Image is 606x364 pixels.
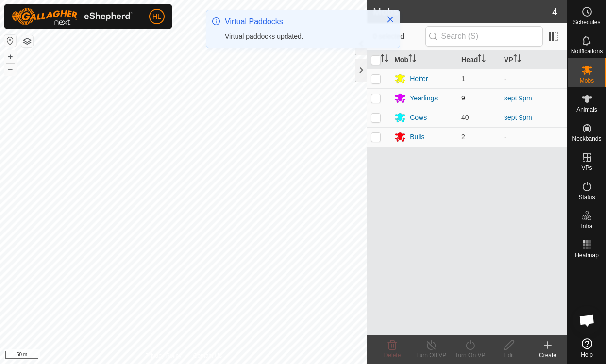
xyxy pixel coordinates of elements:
[489,351,528,360] div: Edit
[410,113,427,123] div: Cows
[425,26,543,47] input: Search (S)
[500,50,567,69] th: VP
[504,94,532,102] a: sept 9pm
[408,56,416,64] p-sorticon: Activate to sort
[390,50,457,69] th: Mob
[571,49,603,54] span: Notifications
[580,78,594,83] span: Mobs
[457,50,500,69] th: Head
[384,352,401,359] span: Delete
[193,351,222,360] a: Contact Us
[461,114,469,121] span: 40
[410,93,438,103] div: Yearlings
[410,132,424,142] div: Bulls
[513,56,521,64] p-sorticon: Activate to sort
[552,4,557,19] span: 4
[152,12,161,22] span: HL
[500,69,567,88] td: -
[504,114,532,121] a: sept 9pm
[4,35,16,47] button: Reset Map
[461,133,465,141] span: 2
[581,223,592,229] span: Infra
[573,19,600,25] span: Schedules
[528,351,567,360] div: Create
[381,56,388,64] p-sorticon: Activate to sort
[4,51,16,63] button: +
[500,127,567,147] td: -
[412,351,451,360] div: Turn Off VP
[145,351,182,360] a: Privacy Policy
[478,56,486,64] p-sorticon: Activate to sort
[461,75,465,83] span: 1
[572,136,601,142] span: Neckbands
[451,351,489,360] div: Turn On VP
[373,6,552,17] h2: Mobs
[568,334,606,362] a: Help
[581,352,593,358] span: Help
[21,35,33,47] button: Map Layers
[575,252,599,258] span: Heatmap
[4,64,16,75] button: –
[572,306,602,335] div: Open chat
[461,94,465,102] span: 9
[225,16,376,28] div: Virtual Paddocks
[410,74,428,84] div: Heifer
[581,165,592,171] span: VPs
[576,107,597,113] span: Animals
[384,13,397,26] button: Close
[225,32,376,42] div: Virtual paddocks updated.
[578,194,595,200] span: Status
[12,8,133,25] img: Gallagher Logo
